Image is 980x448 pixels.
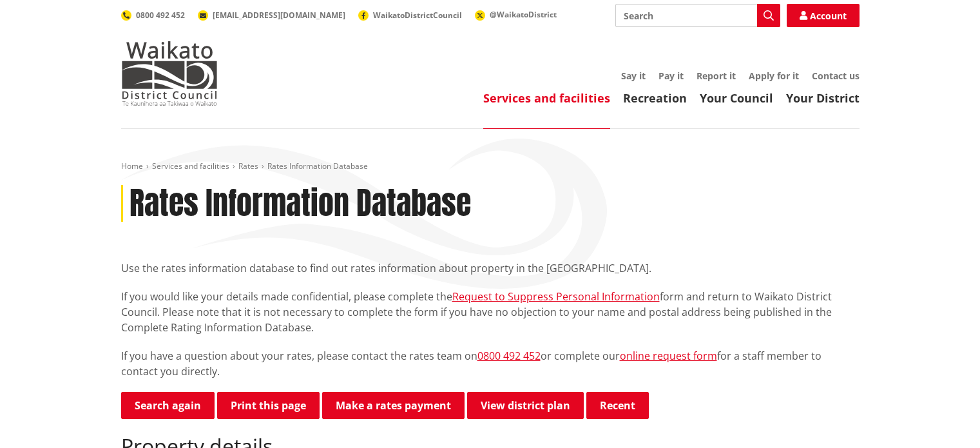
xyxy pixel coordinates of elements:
span: @WaikatoDistrict [490,9,557,20]
a: Home [121,161,143,171]
span: Rates Information Database [267,161,368,171]
a: Services and facilities [483,90,610,106]
a: @WaikatoDistrict [475,9,557,20]
p: If you would like your details made confidential, please complete the form and return to Waikato ... [121,289,860,335]
a: Request to Suppress Personal Information [452,289,660,304]
a: View district plan [467,392,584,419]
a: Report it [697,70,736,82]
p: If you have a question about your rates, please contact the rates team on or complete our for a s... [121,348,860,379]
a: Account [787,4,860,27]
a: 0800 492 452 [121,10,185,21]
a: Apply for it [749,70,799,82]
a: Say it [621,70,646,82]
a: WaikatoDistrictCouncil [358,10,462,21]
button: Recent [586,392,649,419]
a: Rates [238,161,258,171]
span: [EMAIL_ADDRESS][DOMAIN_NAME] [213,10,345,21]
a: [EMAIL_ADDRESS][DOMAIN_NAME] [198,10,345,21]
a: Pay it [658,70,684,82]
a: 0800 492 452 [477,349,541,363]
a: Services and facilities [152,161,229,171]
nav: breadcrumb [121,161,860,172]
a: Search again [121,392,215,419]
button: Print this page [217,392,320,419]
a: Make a rates payment [322,392,465,419]
p: Use the rates information database to find out rates information about property in the [GEOGRAPHI... [121,260,860,276]
a: Recreation [623,90,687,106]
a: Your Council [700,90,773,106]
span: 0800 492 452 [136,10,185,21]
a: Contact us [812,70,860,82]
span: WaikatoDistrictCouncil [373,10,462,21]
img: Waikato District Council - Te Kaunihera aa Takiwaa o Waikato [121,41,218,106]
a: online request form [620,349,717,363]
h1: Rates Information Database [130,185,471,222]
input: Search input [615,4,780,27]
a: Your District [786,90,860,106]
